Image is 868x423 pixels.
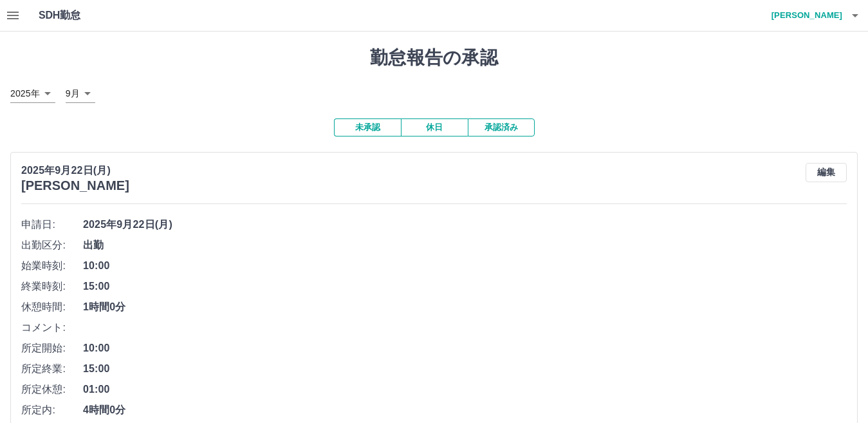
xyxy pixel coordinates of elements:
p: 2025年9月22日(月) [21,163,129,178]
span: 10:00 [83,341,847,356]
div: 9月 [66,84,95,103]
span: コメント: [21,320,83,335]
span: 終業時刻: [21,279,83,294]
button: 編集 [806,163,847,182]
span: 申請日: [21,217,83,232]
span: 15:00 [83,361,847,377]
span: 所定休憩: [21,382,83,397]
span: 2025年9月22日(月) [83,217,847,232]
span: 4時間0分 [83,402,847,418]
span: 所定内: [21,402,83,418]
span: 所定終業: [21,361,83,377]
button: 未承認 [334,118,401,136]
h3: [PERSON_NAME] [21,178,129,193]
span: 始業時刻: [21,258,83,274]
span: 15:00 [83,279,847,294]
span: 01:00 [83,382,847,397]
div: 2025年 [10,84,55,103]
span: 1時間0分 [83,299,847,315]
span: 休憩時間: [21,299,83,315]
button: 承認済み [468,118,535,136]
h1: 勤怠報告の承認 [10,47,858,69]
button: 休日 [401,118,468,136]
span: 出勤 [83,238,847,253]
span: 10:00 [83,258,847,274]
span: 所定開始: [21,341,83,356]
span: 出勤区分: [21,238,83,253]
